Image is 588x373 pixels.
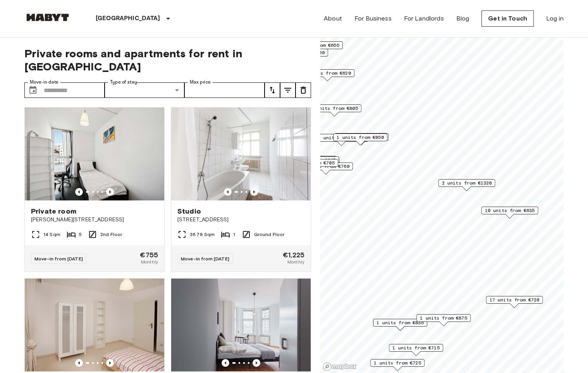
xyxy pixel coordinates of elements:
a: Marketing picture of unit DE-01-030-001-01HPrevious imagePrevious imageStudio[STREET_ADDRESS]36.7... [171,107,311,272]
span: [STREET_ADDRESS] [177,216,304,224]
img: Marketing picture of unit DE-01-302-006-05 [25,108,164,200]
a: For Business [354,14,392,23]
div: Map marker [307,104,361,116]
button: Previous image [250,188,258,196]
img: Marketing picture of unit DE-01-047-05H [171,279,311,371]
span: 2 units from €760 [302,163,349,170]
div: Map marker [334,133,389,145]
div: Map marker [373,319,427,331]
img: Marketing picture of unit DE-01-146-03M [25,279,164,371]
div: Map marker [333,133,387,145]
button: Previous image [106,359,114,367]
span: 14 Sqm [43,231,60,238]
span: 2 units from €805 [311,105,358,112]
span: 1 units from €620 [304,70,351,77]
div: Map marker [282,156,339,168]
button: tune [280,82,296,98]
div: Map marker [481,207,538,219]
div: Map marker [389,344,443,356]
span: Move-in from [DATE] [34,256,83,262]
button: Choose date [25,82,41,98]
a: Log in [546,14,564,23]
span: 1 units from €700 [277,49,325,56]
button: Previous image [253,359,260,367]
span: 1 units from €705 [287,159,335,166]
p: [GEOGRAPHIC_DATA] [96,14,160,23]
span: 17 units from €720 [490,296,540,303]
span: 1 units from €875 [420,315,467,322]
span: 2nd Floor [100,231,122,238]
span: Monthly [141,258,158,265]
span: [PERSON_NAME][STREET_ADDRESS] [31,216,158,224]
button: Previous image [222,359,229,367]
span: 1 units from €835 [377,319,424,326]
span: 1 units from €850 [337,134,384,141]
img: Habyt [24,14,71,21]
a: About [324,14,342,23]
button: tune [296,82,311,98]
div: Map marker [486,296,543,308]
span: Private rooms and apartments for rent in [GEOGRAPHIC_DATA] [24,47,311,73]
a: For Landlords [404,14,444,23]
span: 1 units from €715 [392,344,440,351]
span: Monthly [287,258,304,265]
button: tune [265,82,280,98]
label: Move-in date [30,79,58,86]
button: Previous image [224,188,232,196]
div: Map marker [370,359,425,371]
label: Type of stay [110,79,137,86]
span: 1 units from €725 [374,359,421,366]
button: Previous image [106,188,114,196]
span: Private room [31,207,76,216]
button: Previous image [75,359,83,367]
a: Get in Touch [481,10,534,27]
span: 15 units from €645 [286,157,336,164]
span: Ground Floor [254,231,285,238]
a: Blog [456,14,469,23]
div: Map marker [438,179,495,191]
img: Marketing picture of unit DE-01-030-001-01H [171,108,311,200]
label: Max price [190,79,211,86]
span: 10 units from €635 [485,207,535,214]
span: 1 [233,231,235,238]
button: Previous image [75,188,83,196]
div: Map marker [416,314,471,326]
span: 36.78 Sqm [190,231,215,238]
span: €1,225 [283,252,304,258]
span: 5 [79,231,82,238]
div: Map marker [300,69,354,81]
a: Mapbox logo [323,362,357,371]
a: Marketing picture of unit DE-01-302-006-05Previous imagePrevious imagePrivate room[PERSON_NAME][S... [24,107,165,272]
span: 2 units from €1320 [442,180,492,186]
span: Move-in from [DATE] [181,256,229,262]
span: Studio [177,207,201,216]
span: 3 units from €655 [292,42,339,49]
span: €755 [140,252,158,258]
